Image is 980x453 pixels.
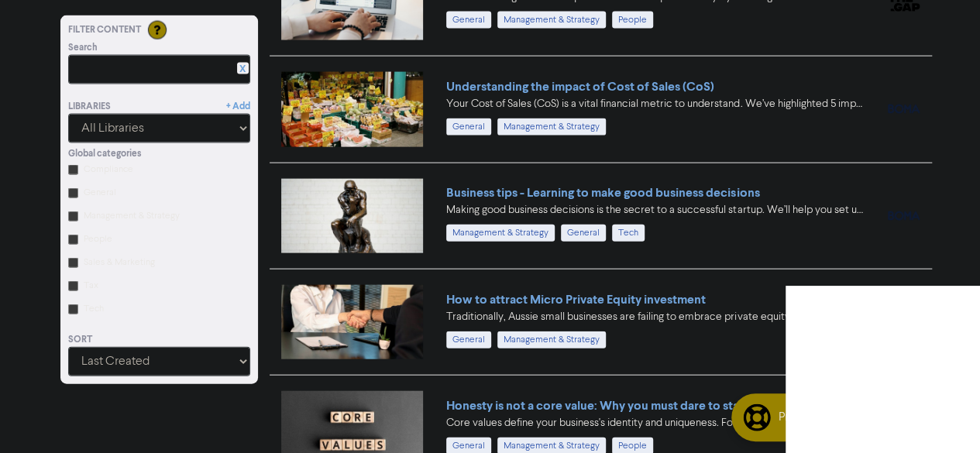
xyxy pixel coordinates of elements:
div: Management & Strategy [446,225,555,242]
div: Core values define your business's identity and uniqueness. Focusing on distinct values that refl... [446,415,865,431]
a: Honesty is not a core value: Why you must dare to stand out [446,398,775,414]
a: Business tips - Learning to make good business decisions [446,185,759,201]
div: Making good business decisions is the secret to a successful startup. We’ll help you set up the b... [446,202,865,218]
div: General [561,225,606,242]
label: Management & Strategy [84,209,180,223]
iframe: Chat Widget [786,286,980,453]
label: People [84,232,112,246]
a: How to attract Micro Private Equity investment [446,292,706,307]
div: General [446,331,491,348]
div: Global categories [68,147,250,161]
img: boma [888,211,920,221]
div: Tech [612,225,645,242]
div: Management & Strategy [497,118,606,136]
div: Traditionally, Aussie small businesses are failing to embrace private equity. But Micro Private E... [446,309,865,325]
img: boma [888,105,920,114]
span: Search [68,41,98,55]
label: Compliance [84,163,133,177]
div: People [612,12,653,29]
div: Filter Content [68,23,250,37]
a: X [239,63,246,75]
div: Sort [68,333,250,347]
div: Your Cost of Sales (CoS) is a vital financial metric to understand. We’ve highlighted 5 important... [446,96,865,112]
a: Understanding the impact of Cost of Sales (CoS) [446,79,714,94]
div: General [446,118,491,136]
div: Libraries [68,100,111,114]
label: Tech [84,302,104,316]
div: Management & Strategy [497,12,606,29]
label: Sales & Marketing [84,256,155,269]
div: General [446,12,491,29]
label: Tax [84,279,98,293]
a: + Add [226,100,250,114]
label: General [84,186,116,200]
div: Management & Strategy [497,331,606,348]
